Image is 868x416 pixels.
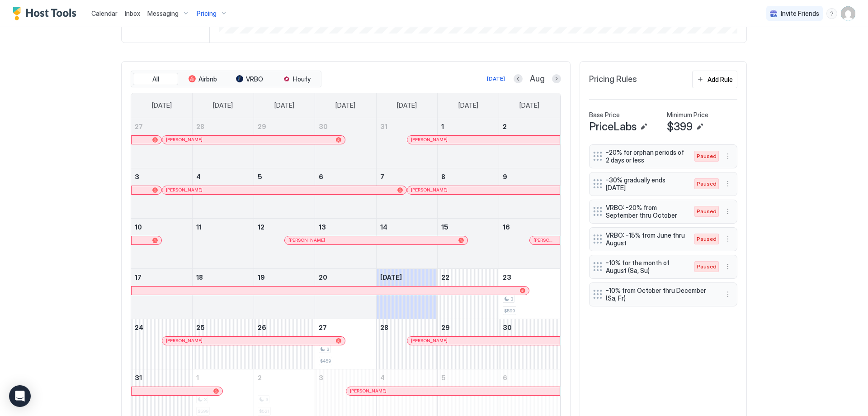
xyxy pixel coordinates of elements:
span: 23 [503,273,511,281]
span: -30% gradually ends [DATE] [606,176,685,192]
span: Paused [697,263,717,271]
div: menu [722,206,733,217]
a: August 20, 2025 [315,269,376,286]
span: All [152,75,159,83]
td: August 24, 2025 [131,319,193,369]
span: 4 [380,374,385,382]
div: menu [722,234,733,244]
span: 2 [258,374,262,382]
div: Host Tools Logo [13,7,80,20]
span: Calendar [91,10,118,17]
span: 31 [380,123,387,130]
a: August 11, 2025 [193,219,254,235]
span: [DATE] [335,101,355,110]
span: 22 [441,273,449,281]
a: August 27, 2025 [315,319,376,336]
span: 5 [258,173,262,181]
span: [DATE] [519,101,539,110]
td: August 14, 2025 [376,218,438,268]
span: 3 [326,346,329,352]
a: July 27, 2025 [131,118,192,135]
span: 19 [258,273,265,281]
span: 1 [441,123,444,130]
a: August 6, 2025 [315,168,376,185]
span: 6 [319,173,323,181]
span: [PERSON_NAME] [411,187,448,193]
a: August 26, 2025 [254,319,315,336]
div: [PERSON_NAME] [350,388,556,394]
span: [DATE] [152,101,172,110]
span: 3 [135,173,139,181]
span: 17 [135,273,142,281]
a: September 2, 2025 [254,369,315,386]
a: August 12, 2025 [254,219,315,235]
div: Add Rule [708,75,733,84]
button: All [133,73,178,86]
div: menu [722,151,733,162]
div: menu [722,178,733,189]
span: PriceLabs [589,120,637,134]
div: User profile [841,6,855,21]
td: July 30, 2025 [315,118,377,168]
div: menu [722,289,733,300]
span: 12 [258,223,264,231]
a: August 21, 2025 [377,269,438,286]
span: Paused [697,235,717,243]
div: [DATE] [487,75,505,83]
span: 30 [319,123,328,130]
a: August 28, 2025 [377,319,438,336]
span: Base Price [589,111,620,119]
a: August 5, 2025 [254,168,315,185]
span: [PERSON_NAME] [411,137,448,143]
td: August 22, 2025 [438,268,499,319]
a: August 9, 2025 [499,168,560,185]
span: -10% for the month of August (Sa, Su) [606,259,685,275]
a: Saturday [510,93,548,118]
a: September 3, 2025 [315,369,376,386]
span: Pricing [197,10,217,18]
span: Paused [697,207,717,215]
td: August 2, 2025 [499,118,560,168]
span: 20 [319,273,327,281]
a: August 24, 2025 [131,319,192,336]
td: August 15, 2025 [438,218,499,268]
td: July 31, 2025 [376,118,438,168]
span: 26 [258,324,266,331]
td: August 13, 2025 [315,218,377,268]
span: Airbnb [198,75,217,83]
button: Next month [552,74,561,83]
button: More options [722,261,733,272]
a: August 1, 2025 [438,118,499,135]
a: August 30, 2025 [499,319,560,336]
span: [PERSON_NAME] [166,338,203,344]
td: July 28, 2025 [193,118,254,168]
span: [PERSON_NAME] [350,388,387,394]
a: Monday [204,93,242,118]
div: [PERSON_NAME] [411,338,556,344]
span: 15 [441,223,448,231]
a: August 31, 2025 [131,369,192,386]
span: 9 [503,173,507,181]
span: [PERSON_NAME] [533,237,556,243]
a: August 2, 2025 [499,118,560,135]
span: [DATE] [458,101,478,110]
td: August 10, 2025 [131,218,193,268]
a: Friday [449,93,487,118]
a: Tuesday [265,93,303,118]
button: Houfy [274,73,319,86]
a: August 13, 2025 [315,219,376,235]
a: Thursday [388,93,426,118]
a: August 29, 2025 [438,319,499,336]
span: 31 [135,374,142,382]
span: $459 [320,358,331,364]
span: 28 [196,123,204,130]
td: August 17, 2025 [131,268,193,319]
span: Pricing Rules [589,74,637,85]
td: August 5, 2025 [254,168,315,218]
span: 8 [441,173,445,181]
span: 27 [319,324,327,331]
span: 18 [196,273,203,281]
span: VRBO: -15% from June thru August [606,231,685,247]
button: More options [722,178,733,189]
td: August 16, 2025 [499,218,560,268]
